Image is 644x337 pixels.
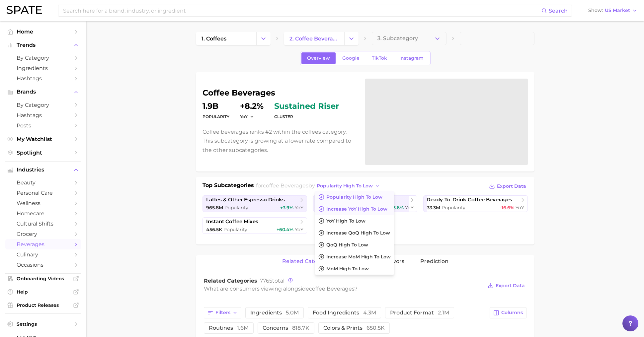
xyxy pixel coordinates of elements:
span: lattes & other espresso drinks [206,197,285,203]
button: Filters [204,307,241,318]
span: Hashtags [17,112,70,118]
span: Google [342,55,360,61]
a: Home [5,27,81,37]
a: Instagram [394,52,429,64]
span: -16.6% [500,205,514,211]
button: Brands [5,87,81,97]
span: TikTok [372,55,387,61]
span: 1. coffees [201,35,226,42]
a: lattes & other espresso drinks965.8m Popularity+3.9% YoY [202,195,307,212]
a: My Watchlist [5,134,81,144]
span: US Market [605,9,630,12]
a: Hashtags [5,73,81,84]
a: iced coffee beverages892.9m Popularity+13.6% YoY [313,195,418,212]
dd: +8.2% [240,102,264,110]
a: 1. coffees [196,32,256,45]
span: by Category [17,102,70,108]
span: Search [549,8,568,14]
dd: 1.9b [202,102,229,110]
span: food ingredients [313,310,376,315]
button: YoY [240,114,254,119]
span: grocery [17,231,70,237]
span: Filters [215,310,230,315]
img: SPATE [7,6,42,14]
a: wellness [5,198,81,208]
dt: cluster [274,113,339,121]
span: YoY high to low [326,218,365,224]
span: culinary [17,251,70,258]
span: 818.7k [292,325,309,331]
span: 2.1m [438,309,449,316]
span: YoY [295,205,303,211]
a: culinary [5,249,81,260]
span: Increase YoY high to low [326,206,387,212]
span: product format [390,310,449,315]
a: Product Releases [5,300,81,310]
a: Ingredients [5,63,81,73]
span: Posts [17,122,70,129]
span: related categories [282,258,334,264]
p: Coffee beverages ranks #2 within the coffees category. This subcategory is growing at a lower rat... [202,127,357,155]
span: Help [17,289,70,295]
span: 3. Subcategory [377,35,418,41]
span: 5.0m [286,309,299,316]
span: YoY [405,205,414,211]
a: Onboarding Videos [5,274,81,284]
span: Popularity [224,205,248,211]
span: Related Categories [204,278,257,284]
span: 33.3m [427,205,440,211]
a: 2. coffee beverages [284,32,344,45]
span: beauty [17,179,70,186]
a: Spotlight [5,148,81,158]
span: My Watchlist [17,136,70,142]
a: Posts [5,120,81,131]
span: beverages [17,241,70,247]
span: by Category [17,55,70,61]
span: ready-to-drink coffee beverages [427,197,512,203]
input: Search here for a brand, industry, or ingredient [62,5,541,16]
span: +3.9% [280,205,293,211]
span: Flavors [385,258,404,264]
span: 1.6m [237,325,249,331]
span: Trends [17,42,70,48]
span: Ingredients [17,65,70,71]
button: Change Category [256,32,271,45]
a: occasions [5,260,81,270]
dt: Popularity [202,113,229,121]
span: 965.8m [206,205,223,211]
a: Google [337,52,365,64]
span: Increase QoQ high to low [326,230,390,236]
span: Home [17,29,70,35]
span: Onboarding Videos [17,276,70,282]
span: +60.4% [277,227,293,233]
span: coffee beverages [263,182,308,189]
span: Spotlight [17,150,70,156]
a: grocery [5,229,81,239]
span: Increase MoM high to low [326,254,391,260]
a: beauty [5,177,81,188]
a: Hashtags [5,110,81,120]
span: Prediction [420,258,448,264]
span: concerns [263,325,309,331]
span: Export Data [496,283,525,289]
span: ingredients [250,310,299,315]
button: Change Category [344,32,359,45]
button: Trends [5,40,81,50]
span: colors & prints [323,325,385,331]
button: Industries [5,165,81,175]
a: instant coffee mixes456.5k Popularity+60.4% YoY [202,217,307,234]
span: homecare [17,210,70,217]
span: wellness [17,200,70,206]
button: 3. Subcategory [372,32,446,45]
span: Product Releases [17,302,70,308]
span: YoY [295,227,303,233]
a: ready-to-drink coffee beverages33.3m Popularity-16.6% YoY [423,195,528,212]
a: Settings [5,319,81,329]
span: for by [256,182,382,189]
span: Overview [307,55,330,61]
span: Popularity [223,227,247,233]
h1: Top Subcategories [202,181,254,191]
span: YoY [240,114,248,119]
a: beverages [5,239,81,249]
span: 4.3m [363,309,376,316]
